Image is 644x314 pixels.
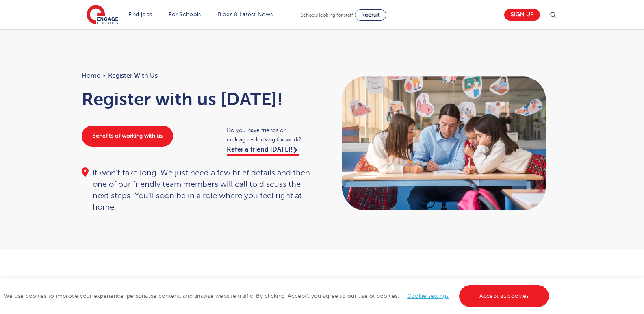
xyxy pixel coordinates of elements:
h1: Register with us [DATE]! [82,89,314,109]
a: Benefits of working with us [82,126,173,147]
a: Cookie settings [407,293,449,299]
a: Find jobs [128,11,152,17]
a: For Schools [169,11,201,17]
a: Sign up [504,9,540,21]
span: We use cookies to improve your experience, personalise content, and analyse website traffic. By c... [4,293,551,299]
span: > [102,72,106,79]
a: Blogs & Latest News [218,11,273,17]
h2: Let us know more about you! [82,278,398,292]
a: Refer a friend [DATE]! [227,146,299,156]
div: It won’t take long. We just need a few brief details and then one of our friendly team members wi... [82,167,314,213]
span: Do you have friends or colleagues looking for work? [227,126,314,144]
img: Engage Education [87,5,118,25]
span: Schools looking for staff [301,12,353,18]
span: Recruit [361,12,380,18]
nav: breadcrumb [82,70,314,81]
a: Accept all cookies [459,285,549,307]
a: Home [82,72,100,79]
a: Recruit [355,9,386,21]
span: Register with us [108,70,158,81]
